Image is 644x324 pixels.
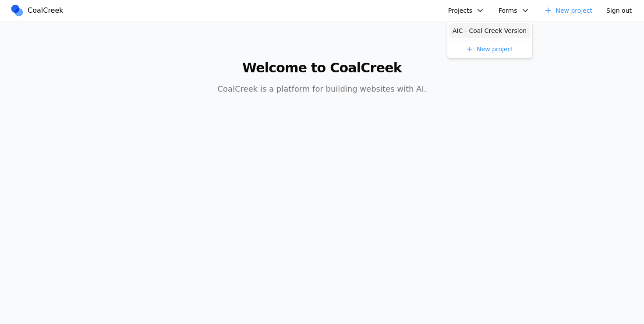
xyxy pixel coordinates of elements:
h1: Welcome to CoalCreek [154,60,490,76]
span: CoalCreek [28,5,64,16]
a: New project [449,42,531,56]
button: Sign out [601,4,637,18]
a: AIC - Coal Creek Version [449,23,531,38]
a: New project [538,4,598,18]
p: CoalCreek is a platform for building websites with AI. [154,83,490,95]
a: CoalCreek [10,4,67,17]
button: Forms [493,4,535,18]
div: Projects [447,21,533,58]
button: Projects [443,4,490,18]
